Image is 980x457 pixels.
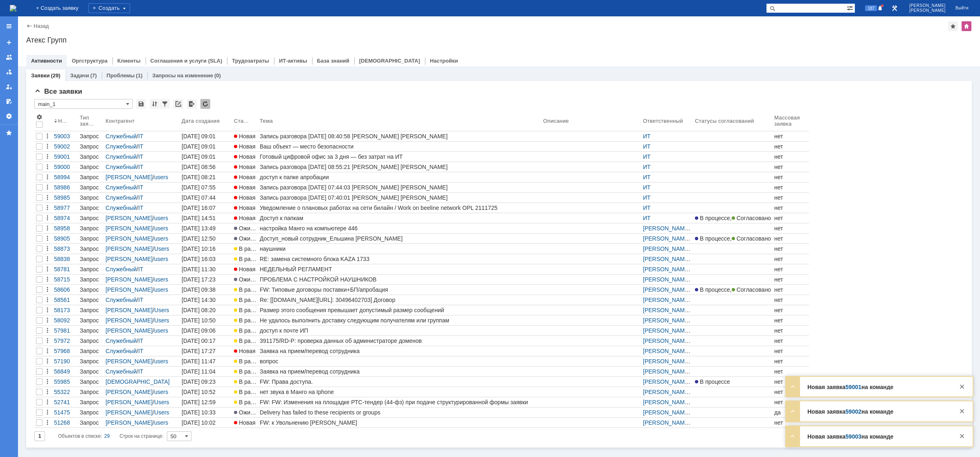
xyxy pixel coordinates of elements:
[234,184,256,191] span: Новая
[80,174,102,180] div: Запрос на обслуживание
[106,256,153,262] a: [PERSON_NAME]
[234,235,315,242] span: Ожидает ответа контрагента
[643,184,651,191] a: ИТ
[80,205,102,211] div: Запрос на обслуживание
[200,99,210,109] div: Обновлять список
[182,143,216,150] div: [DATE] 09:01
[78,193,104,203] a: Запрос на обслуживание
[80,215,102,221] div: Запрос на обслуживание
[773,285,809,295] a: нет
[695,235,730,242] span: В процессе
[258,112,542,131] th: Тема
[182,286,216,293] div: [DATE] 09:38
[232,264,258,274] a: Новая
[258,285,542,295] a: FW: Типовые договоры поставки+БП/апробация
[154,286,168,293] a: users
[54,235,76,242] div: 58905
[774,184,807,191] div: нет
[234,143,256,150] span: Новая
[78,162,104,172] a: Запрос на обслуживание
[182,184,216,191] div: [DATE] 07:55
[773,152,809,162] a: нет
[773,142,809,151] a: нет
[260,245,540,252] div: наушники
[258,152,542,162] a: Готовый цифровой офис за 3 дня — без затрат на ИТ
[182,266,216,272] div: [DATE] 11:30
[106,143,137,150] a: Служебный
[106,184,137,191] a: Служебный
[54,256,76,262] div: 58838
[80,194,102,201] div: Запрос на обслуживание
[774,276,807,283] div: нет
[106,266,137,272] a: Служебный
[258,264,542,274] a: НЕДЕЛЬНЫЙ РЕГЛАМЕНТ
[80,115,96,127] div: Тип заявки
[34,23,49,29] a: Назад
[52,193,78,203] a: 58985
[258,203,542,213] a: Уведомление о плановых работах на сети билайн / Work on beeline network OPL 2111725
[258,142,542,151] a: Ваш объект — место безопасности
[182,225,216,232] div: [DATE] 13:49
[136,99,146,109] div: Сохранить вид
[106,286,153,293] a: [PERSON_NAME]
[260,256,540,262] div: RE: замена системного блока KAZA 1733
[182,215,216,221] div: [DATE] 14:51
[52,152,78,162] a: 59001
[234,245,263,252] span: В работе
[232,203,258,213] a: Новая
[106,225,153,232] a: [PERSON_NAME]
[78,172,104,182] a: Запрос на обслуживание
[72,58,107,64] a: Оргструктура
[80,164,102,170] div: Запрос на обслуживание
[695,235,771,242] div: ,
[52,162,78,172] a: 59000
[52,254,78,264] a: 58838
[138,266,143,272] a: IT
[773,234,809,243] a: нет
[138,194,143,201] a: IT
[260,133,540,140] div: Запись разговора [DATE] 08:40:58 [PERSON_NAME] [PERSON_NAME]
[2,36,16,49] a: Создать заявку
[774,215,807,221] div: нет
[80,266,102,272] div: Запрос на обслуживание
[909,8,946,13] span: [PERSON_NAME]
[260,164,540,170] div: Запись разговора [DATE] 08:55:21 [PERSON_NAME] [PERSON_NAME]
[80,256,102,262] div: Запрос на обслуживание
[78,131,104,141] a: Запрос на обслуживание
[78,234,104,243] a: Запрос на обслуживание
[106,194,137,201] a: Служебный
[643,143,651,150] a: ИТ
[54,143,76,150] div: 59002
[258,223,542,233] a: настройка Манго на компьютере 446
[234,164,256,170] span: Новая
[2,65,16,79] a: Заявки в моей ответственности
[104,112,180,131] th: Контрагент
[2,80,16,93] a: Мои заявки
[773,203,809,213] a: нет
[180,152,232,162] a: [DATE] 09:01
[154,225,168,232] a: users
[774,194,807,201] div: нет
[182,118,221,124] div: Дата создания
[260,143,540,150] div: Ваш объект — место безопасности
[78,203,104,213] a: Запрос на обслуживание
[773,182,809,192] a: нет
[78,213,104,223] a: Запрос на обслуживание
[774,205,807,211] div: нет
[106,153,137,160] a: Служебный
[774,115,801,127] div: Массовая заявка
[58,118,70,124] div: Номер
[138,184,143,191] a: IT
[258,213,542,223] a: Доступ к папкам
[52,275,78,284] a: 58715
[182,194,216,201] div: [DATE] 07:44
[180,193,232,203] a: [DATE] 07:44
[234,215,256,221] span: Новая
[180,264,232,274] a: [DATE] 11:30
[54,286,76,293] div: 58606
[773,172,809,182] a: нет
[258,275,542,284] a: ПРОБЛЕМА С НАСТРОЙКОЙ НАУШНИКОВ
[232,234,258,243] a: Ожидает ответа контрагента
[773,264,809,274] a: нет
[232,131,258,141] a: Новая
